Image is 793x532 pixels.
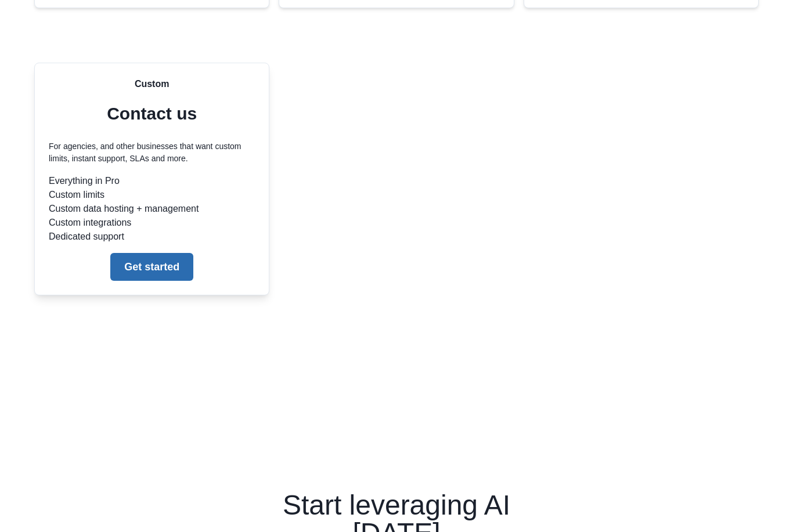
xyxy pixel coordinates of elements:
p: Custom data hosting + management [49,202,255,216]
p: Custom integrations [49,216,255,230]
p: Everything in Pro [49,174,255,188]
p: For agencies, and other businesses that want custom limits, instant support, SLAs and more. [49,140,255,165]
p: Custom [135,77,170,91]
p: Contact us [107,100,197,126]
p: Dedicated support [49,230,255,244]
button: Get started [110,253,193,281]
p: Custom limits [49,188,255,202]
